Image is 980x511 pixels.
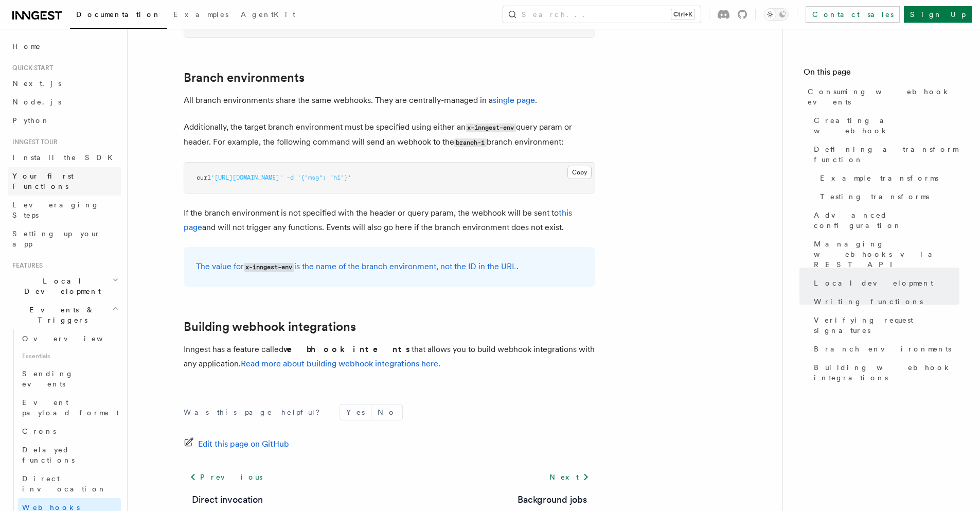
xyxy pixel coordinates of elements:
[814,144,959,165] span: Defining a transform function
[76,10,161,19] span: Documentation
[12,153,119,162] span: Install the SDK
[12,116,50,125] span: Python
[184,206,595,235] p: If the branch environment is not specified with the header or query param, the webhook will be se...
[8,64,53,72] span: Quick start
[567,166,592,179] button: Copy
[8,37,121,56] a: Home
[70,3,167,29] a: Documentation
[244,263,294,272] code: x-inngest-env
[814,278,933,288] span: Local development
[12,41,41,51] span: Home
[287,174,294,181] span: -d
[196,259,583,274] p: The value for is the name of the branch environment, not the ID in the URL.
[904,6,972,23] a: Sign Up
[12,79,61,87] span: Next.js
[493,95,535,105] a: single page
[543,468,595,486] a: Next
[371,404,402,420] button: No
[22,427,56,435] span: Crons
[18,440,121,469] a: Delayed functions
[8,93,121,111] a: Node.js
[810,140,959,169] a: Defining a transform function
[820,191,929,202] span: Testing transforms
[22,369,74,388] span: Sending events
[814,296,923,307] span: Writing functions
[283,344,412,354] strong: webhook intents
[211,174,283,181] span: '[URL][DOMAIN_NAME]'
[8,111,121,130] a: Python
[8,196,121,224] a: Leveraging Steps
[241,10,295,19] span: AgentKit
[184,342,595,371] p: Inngest has a feature called that allows you to build webhook integrations with any application. .
[12,201,99,219] span: Leveraging Steps
[184,437,289,451] a: Edit this page on GitHub
[804,82,959,111] a: Consuming webhook events
[8,148,121,167] a: Install the SDK
[184,71,305,85] a: Branch environments
[184,407,327,417] p: Was this page helpful?
[22,398,119,417] span: Event payload format
[197,174,211,181] span: curl
[12,230,101,248] span: Setting up your app
[8,305,112,325] span: Events & Triggers
[12,172,74,190] span: Your first Functions
[810,206,959,235] a: Advanced configuration
[820,173,938,183] span: Example transforms
[184,93,595,108] p: All branch environments share the same webhooks. They are centrally-managed in a .
[18,329,121,348] a: Overview
[810,111,959,140] a: Creating a webhook
[814,115,959,136] span: Creating a webhook
[198,437,289,451] span: Edit this page on GitHub
[810,340,959,358] a: Branch environments
[297,174,351,181] span: '{"msg": "hi"}'
[22,334,128,343] span: Overview
[814,315,959,336] span: Verifying request signatures
[808,86,959,107] span: Consuming webhook events
[184,120,595,150] p: Additionally, the target branch environment must be specified using either an query param or head...
[814,362,959,383] span: Building webhook integrations
[8,276,112,296] span: Local Development
[804,66,959,82] h4: On this page
[8,74,121,93] a: Next.js
[671,9,694,20] kbd: Ctrl+K
[241,359,438,368] a: Read more about building webhook integrations here
[466,124,516,132] code: x-inngest-env
[18,393,121,422] a: Event payload format
[18,422,121,440] a: Crons
[810,292,959,311] a: Writing functions
[340,404,371,420] button: Yes
[8,167,121,196] a: Your first Functions
[173,10,228,19] span: Examples
[184,320,356,334] a: Building webhook integrations
[18,364,121,393] a: Sending events
[8,261,43,270] span: Features
[235,3,301,28] a: AgentKit
[503,6,701,23] button: Search...Ctrl+K
[454,138,487,147] code: branch-1
[12,98,61,106] span: Node.js
[810,311,959,340] a: Verifying request signatures
[814,239,959,270] span: Managing webhooks via REST API
[22,446,75,464] span: Delayed functions
[18,469,121,498] a: Direct invocation
[764,8,789,21] button: Toggle dark mode
[167,3,235,28] a: Examples
[806,6,900,23] a: Contact sales
[18,348,121,364] span: Essentials
[816,187,959,206] a: Testing transforms
[814,210,959,231] span: Advanced configuration
[8,272,121,301] button: Local Development
[814,344,951,354] span: Branch environments
[810,358,959,387] a: Building webhook integrations
[184,468,269,486] a: Previous
[8,224,121,253] a: Setting up your app
[8,301,121,329] button: Events & Triggers
[22,474,106,493] span: Direct invocation
[816,169,959,187] a: Example transforms
[518,492,587,507] a: Background jobs
[810,274,959,292] a: Local development
[192,492,263,507] a: Direct invocation
[8,138,58,146] span: Inngest tour
[810,235,959,274] a: Managing webhooks via REST API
